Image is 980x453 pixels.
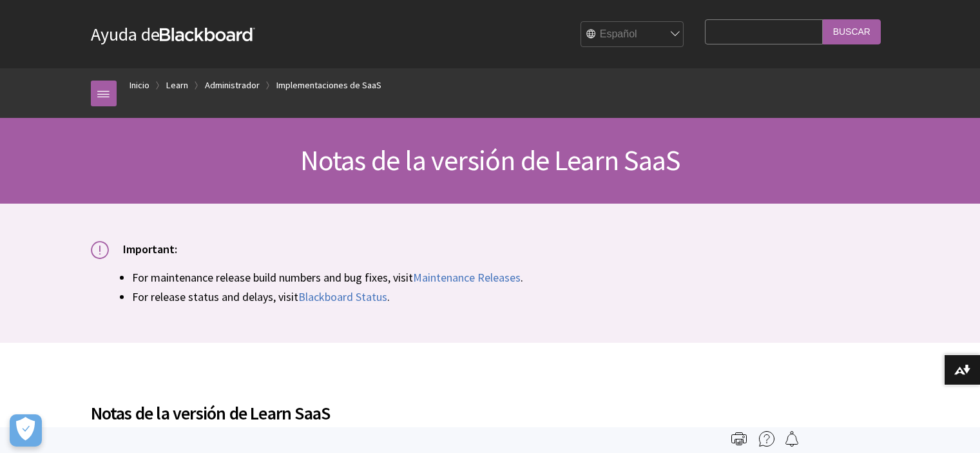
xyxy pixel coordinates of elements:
[132,269,890,286] li: For maintenance release build numbers and bug fixes, visit .
[823,19,881,44] input: Buscar
[160,28,255,41] strong: Blackboard
[581,22,684,48] select: Site Language Selector
[123,242,177,256] span: Important:
[731,431,747,447] img: Print
[132,288,890,305] li: For release status and delays, visit .
[10,414,42,447] button: Abrir preferencias
[784,431,800,447] img: Follow this page
[413,270,521,285] a: Maintenance Releases
[759,431,774,447] img: More help
[166,77,188,93] a: Learn
[130,77,149,93] a: Inicio
[300,142,680,178] span: Notas de la versión de Learn SaaS
[298,289,387,305] a: Blackboard Status
[91,384,699,427] h2: Notas de la versión de Learn SaaS
[91,23,255,46] a: Ayuda deBlackboard
[205,77,260,93] a: Administrador
[276,77,381,93] a: Implementaciones de SaaS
